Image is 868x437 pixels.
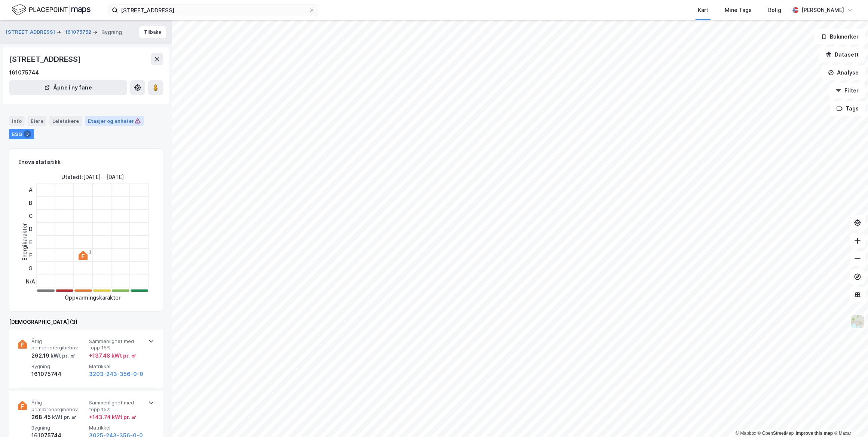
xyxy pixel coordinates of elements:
div: F [26,249,35,262]
button: Åpne i ny fane [9,80,127,95]
span: Årlig primærenergibehov [31,338,86,351]
a: Mapbox [736,431,756,436]
img: logo.f888ab2527a4732fd821a326f86c7f29.svg [12,3,91,16]
div: 161075744 [31,370,86,379]
div: 262.19 [31,351,75,360]
button: [STREET_ADDRESS] [6,28,56,36]
div: 3 [24,130,31,138]
div: Mine Tags [725,6,752,15]
button: 161075752 [65,28,93,36]
div: Energikarakter [20,223,29,261]
div: N/A [26,275,35,288]
div: Utstedt : [DATE] - [DATE] [61,173,124,182]
button: Tags [830,101,865,116]
div: B [26,196,35,209]
div: + 143.74 kWt pr. ㎡ [89,413,137,422]
span: Matrikkel [89,363,144,370]
div: Kontrollprogram for chat [831,401,868,437]
div: Bygning [101,28,122,37]
span: Årlig primærenergibehov [31,400,86,413]
iframe: Chat Widget [831,401,868,437]
button: Analyse [822,65,865,80]
span: Bygning [31,363,86,370]
button: Bokmerker [814,29,865,44]
div: D [26,222,35,236]
div: ESG [9,129,34,139]
div: kWt pr. ㎡ [49,351,75,360]
div: Leietakere [49,116,82,126]
div: Enova statistikk [18,158,61,167]
div: G [26,262,35,275]
span: Bygning [31,425,86,431]
a: Improve this map [796,431,833,436]
button: Tilbake [139,26,166,38]
span: Sammenlignet med topp 15% [89,338,144,351]
button: Filter [829,83,865,98]
div: C [26,209,35,222]
div: [PERSON_NAME] [801,6,844,15]
a: OpenStreetMap [758,431,794,436]
div: Oppvarmingskarakter [65,293,120,302]
div: 268.45 [31,413,77,422]
div: kWt pr. ㎡ [51,413,77,422]
button: 3203-243-356-0-0 [89,370,143,379]
div: Eiere [28,116,46,126]
div: Kart [698,6,708,15]
input: Søk på adresse, matrikkel, gårdeiere, leietakere eller personer [118,4,309,16]
div: A [26,183,35,196]
div: 3 [89,250,91,254]
button: Datasett [819,47,865,62]
img: Z [850,315,865,329]
div: E [26,236,35,249]
div: Etasjer og enheter [88,118,141,124]
div: + 137.48 kWt pr. ㎡ [89,351,136,360]
span: Sammenlignet med topp 15% [89,400,144,413]
div: Bolig [768,6,781,15]
div: Info [9,116,25,126]
span: Matrikkel [89,425,144,431]
div: [STREET_ADDRESS] [9,53,82,65]
div: 161075744 [9,68,39,77]
div: [DEMOGRAPHIC_DATA] (3) [9,318,163,327]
